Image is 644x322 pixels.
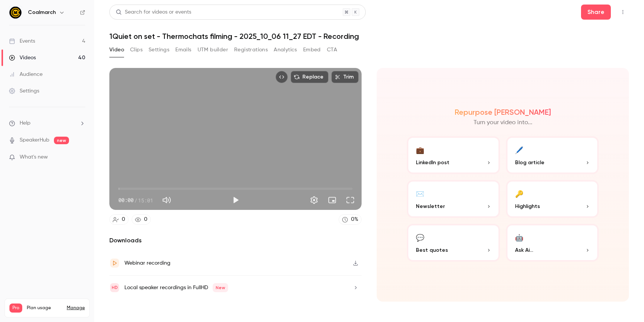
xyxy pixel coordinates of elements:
button: Turn on miniplayer [325,193,340,208]
button: Video [109,44,124,56]
div: 00:00 [118,196,153,204]
button: Clips [130,44,143,56]
span: Pro [9,304,22,313]
a: 0% [339,214,362,225]
button: 💼LinkedIn post [407,136,500,174]
p: Turn your video into... [474,118,532,127]
div: 0 [122,216,125,223]
button: Mute [159,193,174,208]
div: 0 [144,216,147,223]
button: Full screen [343,193,358,208]
button: Replace [291,71,328,83]
div: Local speaker recordings in FullHD [124,283,228,292]
div: Events [9,37,35,45]
span: New [213,283,228,292]
h1: 1Quiet on set - Thermochats filming - 2025_10_06 11_27 EDT - Recording [109,32,629,41]
div: 💬 [416,231,424,243]
a: SpeakerHub [20,136,49,144]
div: ✉️ [416,188,424,199]
div: Videos [9,54,36,62]
h2: Repurpose [PERSON_NAME] [455,108,551,117]
a: 0 [109,214,129,225]
span: Ask Ai... [515,246,533,254]
span: Newsletter [416,202,445,210]
button: 🔑Highlights [506,180,599,218]
button: UTM builder [198,44,228,56]
button: 💬Best quotes [407,224,500,262]
span: 15:01 [138,196,153,204]
button: ✉️Newsletter [407,180,500,218]
span: 00:00 [118,196,133,204]
button: Settings [149,44,169,56]
span: Blog article [515,159,544,166]
button: Share [581,5,611,20]
li: help-dropdown-opener [9,119,85,127]
button: Emails [175,44,191,56]
span: LinkedIn post [416,159,449,166]
span: Highlights [515,202,540,210]
span: Plan usage [27,305,62,311]
button: 🖊️Blog article [506,136,599,174]
div: Audience [9,71,43,78]
div: Webinar recording [124,259,170,268]
div: 0 % [351,216,358,223]
button: Analytics [274,44,297,56]
div: 🖊️ [515,144,523,156]
span: new [54,137,69,144]
a: 0 [132,214,151,225]
span: Help [20,119,31,127]
button: CTA [327,44,337,56]
button: Trim [331,71,359,83]
div: 💼 [416,144,424,156]
span: / [134,196,137,204]
button: Play [228,193,243,208]
div: 🤖 [515,231,523,243]
button: Top Bar Actions [617,6,629,18]
span: Best quotes [416,246,448,254]
button: Settings [307,193,322,208]
button: 🤖Ask Ai... [506,224,599,262]
button: Registrations [234,44,268,56]
button: Embed [303,44,321,56]
img: Coalmarch [9,6,21,18]
h6: Coalmarch [28,9,56,16]
span: What's new [20,153,48,161]
h2: Downloads [109,236,362,245]
div: Settings [9,87,39,95]
div: Search for videos or events [116,8,191,16]
div: 🔑 [515,188,523,199]
a: Manage [67,305,85,311]
button: Embed video [276,71,288,83]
